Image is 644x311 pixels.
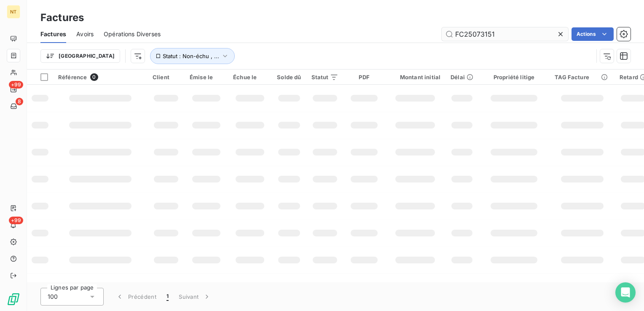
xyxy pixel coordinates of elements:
div: Montant initial [390,74,440,80]
div: NT [7,5,20,19]
span: 0 [90,73,98,81]
span: Opérations Diverses [104,30,161,38]
div: Open Intercom Messenger [615,282,636,303]
img: Logo LeanPay [7,292,20,306]
span: 100 [48,292,58,301]
button: Statut : Non-échu , ... [150,48,235,64]
span: 8 [16,98,23,105]
div: Client [153,74,180,80]
div: Propriété litige [483,74,545,80]
span: +99 [9,217,23,224]
button: Suivant [174,288,216,306]
span: Référence [58,74,87,80]
span: +99 [9,81,23,88]
div: Délai [451,74,473,80]
div: Solde dû [277,74,301,80]
div: PDF [349,74,379,80]
button: Actions [572,27,614,41]
span: Avoirs [76,30,94,38]
div: Statut [311,74,339,80]
button: [GEOGRAPHIC_DATA] [40,49,120,63]
span: 1 [166,292,169,301]
h3: Factures [40,10,84,25]
div: Émise le [190,74,223,80]
span: Statut : Non-échu , ... [163,53,219,59]
input: Rechercher [442,27,568,41]
button: Précédent [110,288,161,306]
div: TAG Facture [555,74,609,80]
div: Échue le [233,74,267,80]
span: Factures [40,30,66,38]
button: 1 [161,288,174,306]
